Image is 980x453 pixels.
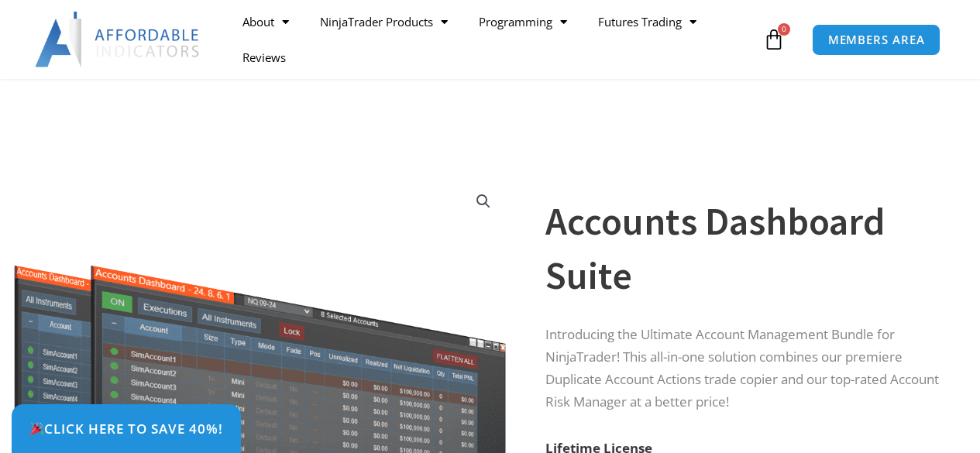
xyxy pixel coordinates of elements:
[35,12,201,67] img: LogoAI | Affordable Indicators – NinjaTrader
[227,4,760,75] nav: Menu
[545,194,942,303] h1: Accounts Dashboard Suite
[304,4,463,39] a: NinjaTrader Products
[545,324,942,414] p: Introducing the Ultimate Account Management Bundle for NinjaTrader! This all-in-one solution comb...
[812,24,941,56] a: MEMBERS AREA
[778,23,790,36] span: 0
[740,17,808,62] a: 0
[30,422,43,435] img: 🎉
[583,4,712,39] a: Futures Trading
[227,4,304,39] a: About
[12,404,241,453] a: 🎉Click Here to save 40%!
[227,39,301,75] a: Reviews
[463,4,583,39] a: Programming
[828,34,925,46] span: MEMBERS AREA
[469,187,497,215] a: View full-screen image gallery
[29,422,223,435] span: Click Here to save 40%!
